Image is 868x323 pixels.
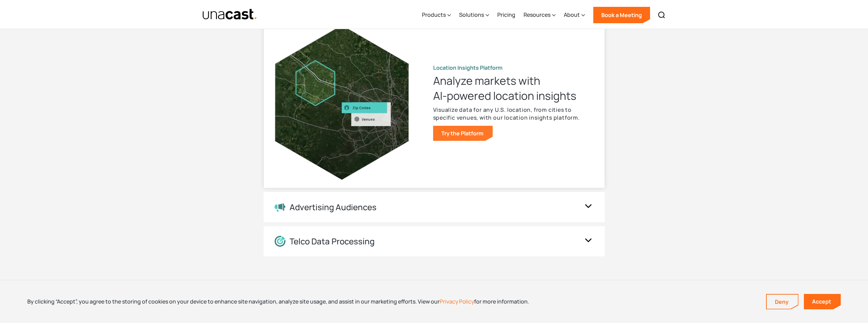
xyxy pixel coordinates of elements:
[459,11,484,19] div: Solutions
[422,11,446,19] div: Products
[433,73,593,103] h3: Analyze markets with AI-powered location insights
[433,126,493,141] a: Try the Platform
[27,298,529,305] div: By clicking “Accept”, you agree to the storing of cookies on your device to enhance site navigati...
[202,9,258,21] a: home
[275,203,285,212] img: Advertising Audiences icon
[275,236,285,247] img: Location Data Processing icon
[804,294,841,309] a: Accept
[433,106,593,122] p: Visualize data for any U.S. location, from cities to specific venues, with our location insights ...
[658,11,666,19] img: Search icon
[767,295,798,309] a: Deny
[422,1,451,29] div: Products
[433,64,502,71] strong: Location Insights Platform
[524,1,556,29] div: Resources
[440,298,474,305] a: Privacy Policy
[202,9,258,21] img: Unacast text logo
[290,237,374,246] div: Telco Data Processing
[290,202,377,212] div: Advertising Audiences
[524,11,550,19] div: Resources
[497,1,515,29] a: Pricing
[564,1,585,29] div: About
[593,7,650,23] a: Book a Meeting
[564,11,580,19] div: About
[459,1,489,29] div: Solutions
